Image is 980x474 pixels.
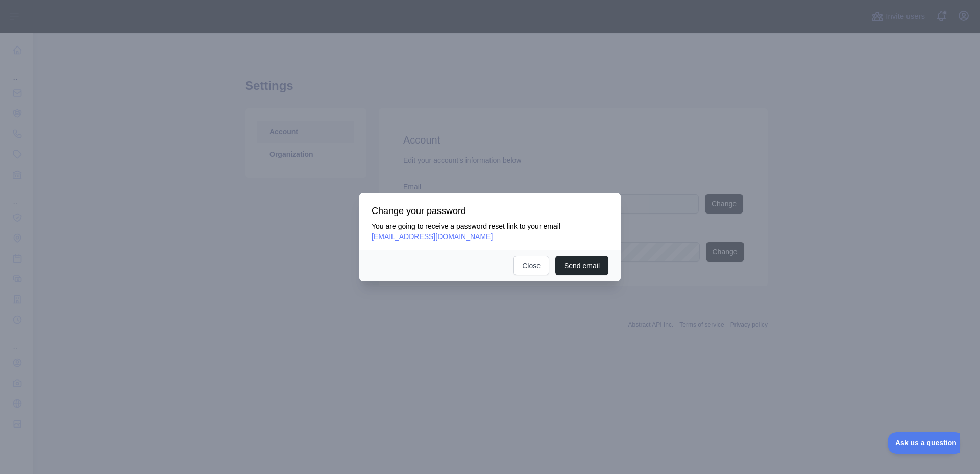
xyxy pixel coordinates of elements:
[555,256,608,275] button: Send email
[372,232,493,241] span: [EMAIL_ADDRESS][DOMAIN_NAME]
[888,432,960,454] iframe: Help Scout Beacon - Open
[372,205,608,217] h3: Change your password
[513,256,549,275] button: Close
[372,221,608,242] p: You are going to receive a password reset link to your email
